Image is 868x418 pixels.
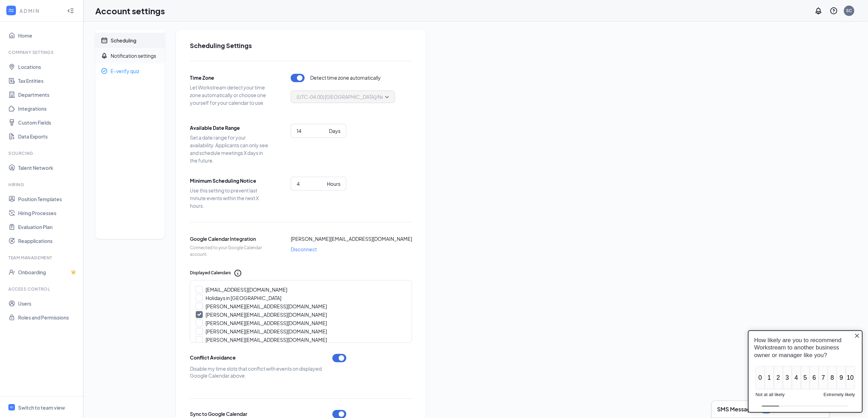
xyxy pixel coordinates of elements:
[8,150,76,156] div: Sourcing
[206,320,327,326] div: [PERSON_NAME][EMAIL_ADDRESS][DOMAIN_NAME]
[111,68,139,74] div: E-verify quiz
[190,187,270,210] span: Use this setting to prevent last minute events within the next X hours.
[111,37,136,44] div: Scheduling
[95,48,165,63] a: BellNotification settings
[190,124,270,132] span: Available Date Range
[18,116,78,129] a: Custom Fields
[814,7,823,15] svg: Notifications
[8,49,76,55] div: Company Settings
[8,7,15,14] svg: WorkstreamLogo
[190,354,236,361] div: Conflict Avoidance
[95,33,165,48] a: CalendarScheduling
[101,68,108,74] svg: CheckmarkCircle
[190,134,270,164] span: Set a date range for your availability. Applicants can only see and schedule meetings X days in t...
[8,255,76,261] div: Team Management
[18,88,78,102] a: Departments
[67,7,74,14] svg: Collapse
[8,182,76,188] div: Hiring
[190,270,231,276] span: Displayed Calendars
[206,286,287,293] div: [EMAIL_ADDRESS][DOMAIN_NAME]
[19,7,61,14] div: ADMIN
[234,269,242,277] svg: Info
[8,286,76,292] div: Access control
[18,206,78,220] a: Hiring Processes
[206,311,327,318] div: [PERSON_NAME][EMAIL_ADDRESS][DOMAIN_NAME]
[190,410,288,418] span: Sync to Google Calendar
[18,74,78,88] a: Tax Entities
[327,180,340,188] div: Hours
[846,8,852,14] div: SC
[830,7,838,15] svg: QuestionInfo
[111,52,156,59] div: Notification settings
[206,294,281,301] div: Holidays in [GEOGRAPHIC_DATA]
[18,404,65,411] div: Switch to team view
[18,129,78,143] a: Data Exports
[18,234,78,248] a: Reapplications
[190,235,270,243] span: Google Calendar Integration
[206,336,327,343] div: [PERSON_NAME][EMAIL_ADDRESS][DOMAIN_NAME]
[18,102,78,116] a: Integrations
[18,60,78,74] a: Locations
[190,84,270,107] span: Let Workstream detect your time zone automatically or choose one yourself for your calendar to use.
[190,245,270,258] span: Connected to your Google Calendar account.
[206,328,327,335] div: [PERSON_NAME][EMAIL_ADDRESS][DOMAIN_NAME]
[18,297,78,310] a: Users
[18,220,78,234] a: Evaluation Plan
[291,235,412,243] span: [PERSON_NAME][EMAIL_ADDRESS][DOMAIN_NAME]
[297,92,435,102] span: (UTC-04:00) [GEOGRAPHIC_DATA]/New_York - Eastern Time
[190,365,332,379] div: Disable my time slots that conflict with events on displayed Google Calendar above.
[95,63,165,79] a: CheckmarkCircleE-verify quiz
[206,303,327,310] div: [PERSON_NAME][EMAIL_ADDRESS][DOMAIN_NAME]
[18,192,78,206] a: Position Templates
[18,29,78,42] a: Home
[9,405,14,410] svg: WorkstreamLogo
[291,245,317,253] span: Disconnect
[95,5,165,17] h1: Account settings
[310,74,381,82] span: Detect time zone automatically
[329,127,340,135] div: Days
[190,74,270,81] span: Time Zone
[717,405,757,413] h3: SMS Messages
[18,265,78,279] a: OnboardingCrown
[101,52,108,59] svg: Bell
[743,325,868,418] iframe: Sprig User Feedback Dialog
[190,177,270,184] span: Minimum Scheduling Notice
[18,161,78,175] a: Talent Network
[190,41,412,50] h2: Scheduling Settings
[18,310,78,324] a: Roles and Permissions
[101,37,108,44] svg: Calendar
